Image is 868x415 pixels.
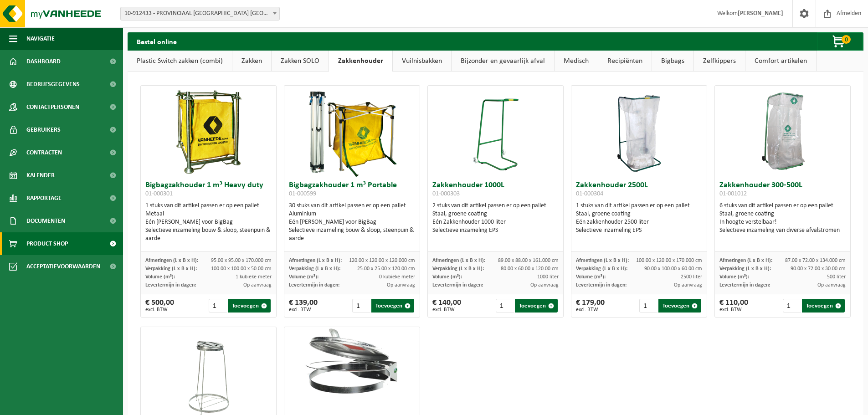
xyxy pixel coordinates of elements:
[576,181,702,200] h3: Zakkenhouder 2500L
[827,274,846,280] span: 500 liter
[719,218,846,226] div: In hoogte verstelbaar!
[145,181,272,200] h3: Bigbagzakhouder 1 m³ Heavy duty
[674,282,702,288] span: Op aanvraag
[26,73,80,96] span: Bedrijfsgegevens
[349,258,415,263] span: 120.00 x 120.00 x 120.000 cm
[817,32,863,51] button: 0
[145,258,198,263] span: Afmetingen (L x B x H):
[26,50,61,73] span: Dashboard
[26,118,61,141] span: Gebruikers
[289,226,415,243] div: Selectieve inzameling bouw & sloop, steenpuin & aarde
[289,307,318,313] span: excl. BTW
[26,255,100,278] span: Acceptatievoorwaarden
[26,187,62,210] span: Rapportage
[432,282,483,288] span: Levertermijn in dagen:
[576,258,629,263] span: Afmetingen (L x B x H):
[145,226,272,243] div: Selectieve inzameling bouw & sloop, steenpuin & aarde
[236,274,272,280] span: 1 kubieke meter
[432,266,484,272] span: Verpakking (L x B x H):
[145,218,272,226] div: Eén [PERSON_NAME] voor BigBag
[121,7,279,20] span: 10-912433 - PROVINCIAAL GROENDOMEIN MECHELEN/HOCKEYCLUB - MECHELEN
[289,210,415,218] div: Aluminium
[719,258,772,263] span: Afmetingen (L x B x H):
[128,51,232,72] a: Plastic Switch zakken (combi)
[145,282,196,288] span: Levertermijn in dagen:
[272,51,329,72] a: Zakken SOLO
[307,86,398,177] img: 01-000599
[289,218,415,226] div: Eén [PERSON_NAME] voor BigBag
[211,266,272,272] span: 100.00 x 100.00 x 50.00 cm
[228,299,271,313] button: Toevoegen
[432,299,461,313] div: € 140,00
[576,210,702,218] div: Staal, groene coating
[379,274,415,280] span: 0 kubieke meter
[289,258,342,263] span: Afmetingen (L x B x H):
[432,274,462,280] span: Volume (m³):
[329,51,392,72] a: Zakkenhouder
[289,299,318,313] div: € 139,00
[432,258,485,263] span: Afmetingen (L x B x H):
[598,51,652,72] a: Recipiënten
[284,327,420,395] img: 01-000307
[432,218,559,226] div: Eén Zakkenhouder 1000 liter
[719,210,846,218] div: Staal, groene coating
[719,274,749,280] span: Volume (m³):
[644,266,702,272] span: 90.00 x 100.00 x 60.00 cm
[26,141,62,164] span: Contracten
[163,86,254,177] img: 01-000301
[145,274,175,280] span: Volume (m³):
[802,299,845,313] button: Toevoegen
[639,299,658,313] input: 1
[26,96,79,118] span: Contactpersonen
[387,282,415,288] span: Op aanvraag
[576,266,627,272] span: Verpakking (L x B x H):
[576,299,605,313] div: € 179,00
[785,258,846,263] span: 87.00 x 72.00 x 134.000 cm
[452,51,554,72] a: Bijzonder en gevaarlijk afval
[719,282,770,288] span: Levertermijn in dagen:
[791,266,846,272] span: 90.00 x 72.00 x 30.00 cm
[289,202,415,243] div: 30 stuks van dit artikel passen er op een pallet
[576,202,702,235] div: 1 stuks van dit artikel passen er op een pallet
[145,210,272,218] div: Metaal
[26,164,55,187] span: Kalender
[719,266,771,272] span: Verpakking (L x B x H):
[576,190,603,197] span: 01-000304
[26,210,65,232] span: Documenten
[289,274,318,280] span: Volume (m³):
[498,258,559,263] span: 89.00 x 88.00 x 161.000 cm
[145,266,197,272] span: Verpakking (L x B x H):
[128,32,186,50] h2: Bestel online
[576,218,702,226] div: Eén zakkenhouder 2500 liter
[530,282,559,288] span: Op aanvraag
[26,232,68,255] span: Product Shop
[719,181,846,200] h3: Zakkenhouder 300-500L
[501,266,559,272] span: 80.00 x 60.00 x 120.00 cm
[681,274,702,280] span: 2500 liter
[26,27,55,50] span: Navigatie
[432,181,559,200] h3: Zakkenhouder 1000L
[393,51,451,72] a: Vuilnisbakken
[576,274,606,280] span: Volume (m³):
[555,51,598,72] a: Medisch
[357,266,415,272] span: 25.00 x 25.00 x 120.00 cm
[496,299,514,313] input: 1
[745,51,816,72] a: Comfort artikelen
[352,299,371,313] input: 1
[289,282,339,288] span: Levertermijn in dagen:
[209,299,227,313] input: 1
[537,274,559,280] span: 1000 liter
[232,51,271,72] a: Zakken
[289,190,316,197] span: 01-000599
[817,282,846,288] span: Op aanvraag
[371,299,414,313] button: Toevoegen
[289,181,415,200] h3: Bigbagzakhouder 1 m³ Portable
[719,226,846,235] div: Selectieve inzameling van diverse afvalstromen
[738,10,783,17] strong: [PERSON_NAME]
[145,202,272,243] div: 1 stuks van dit artikel passen er op een pallet
[719,307,748,313] span: excl. BTW
[432,190,460,197] span: 01-000303
[515,299,558,313] button: Toevoegen
[145,299,174,313] div: € 500,00
[719,190,747,197] span: 01-001012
